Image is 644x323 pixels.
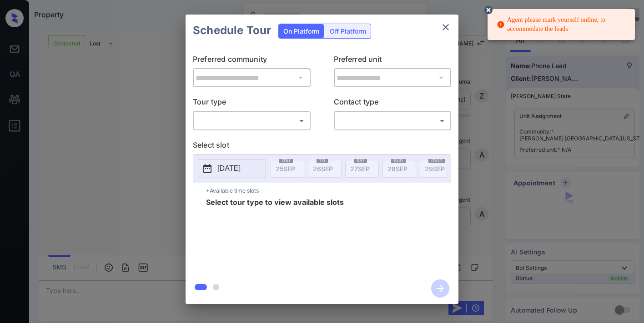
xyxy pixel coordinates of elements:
[217,163,241,174] p: [DATE]
[193,139,451,154] p: Select slot
[206,199,344,271] span: Select tour type to view available slots
[437,18,455,36] button: close
[193,96,311,111] p: Tour type
[334,96,452,111] p: Contact type
[198,159,266,178] button: [DATE]
[279,24,324,38] div: On Platform
[186,15,278,46] h2: Schedule Tour
[193,54,311,68] p: Preferred community
[325,24,371,38] div: Off Platform
[334,54,452,68] p: Preferred unit
[497,12,628,37] div: Agent please mark yourself online, to accommodate the leads
[206,183,451,199] p: *Available time slots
